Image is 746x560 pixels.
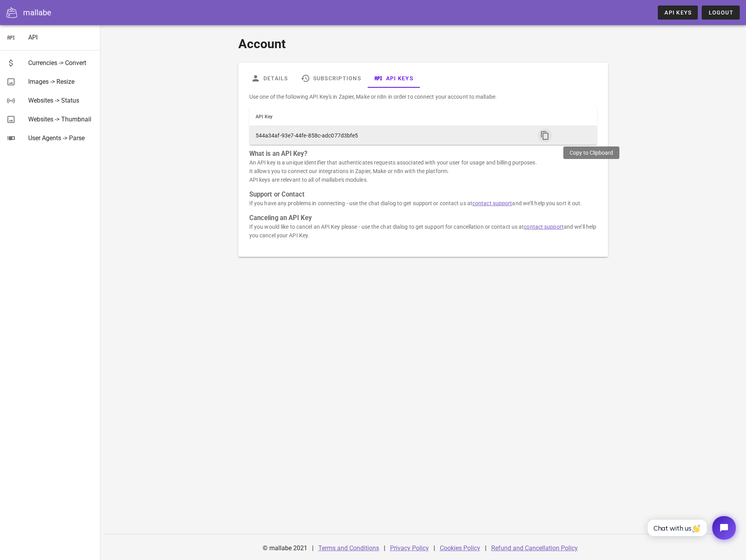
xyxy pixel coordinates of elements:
[472,200,512,206] a: contact support
[294,69,367,88] a: Subscriptions
[367,69,419,88] a: API Keys
[639,509,742,546] iframe: Tidio Chat
[491,544,578,552] a: Refund and Cancellation Policy
[249,222,597,240] p: If you would like to cancel an API Key please - use the chat dialog to get support for cancellati...
[434,539,435,558] div: |
[524,224,564,230] a: contact support
[249,214,597,222] h3: Canceling an API Key
[485,539,486,558] div: |
[249,199,597,208] p: If you have any problems in connecting - use the chat dialog to get support or contact us at and ...
[249,92,597,101] p: Use one of the following API Key's in Zapier, Make or n8n in order to connect your account to mal...
[249,158,597,184] p: An API key is a unique identifier that authenticates requests associated with your user for usage...
[249,150,597,158] h3: What is an API Key?
[28,78,94,85] div: Images -> Resize
[28,34,94,41] div: API
[28,116,94,123] div: Websites -> Thumbnail
[312,539,314,558] div: |
[249,190,597,199] h3: Support or Contact
[384,539,385,558] div: |
[28,59,94,67] div: Currencies -> Convert
[658,5,698,20] a: API Keys
[249,107,532,126] th: API Key: Not sorted. Activate to sort ascending.
[664,9,692,16] span: API Keys
[28,134,94,142] div: User Agents -> Parse
[256,114,273,119] span: API Key
[258,539,312,558] div: © mallabe 2021
[440,544,480,552] a: Cookies Policy
[708,9,733,16] span: Logout
[238,34,608,53] h1: Account
[249,126,532,145] td: 544a34af-93e7-44fe-858c-adc077d3bfe5
[702,5,740,20] button: Logout
[23,7,51,18] div: mallabe
[318,544,379,552] a: Terms and Conditions
[390,544,429,552] a: Privacy Policy
[28,97,94,104] div: Websites -> Status
[245,69,294,88] a: Details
